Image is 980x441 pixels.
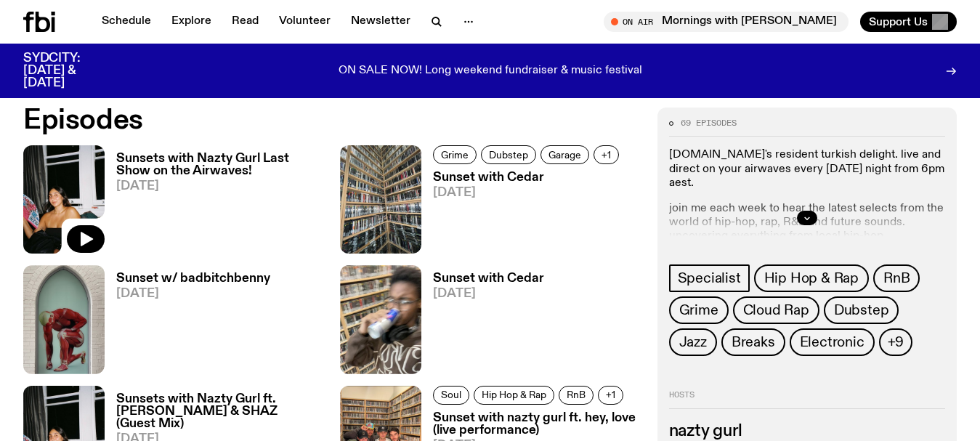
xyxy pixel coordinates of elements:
a: Read [223,12,267,32]
a: Dubstep [824,296,899,324]
a: Schedule [93,12,160,32]
a: Garage [540,145,589,164]
a: RnB [873,264,920,292]
a: Sunset w/ badbitchbenny[DATE] [105,272,270,373]
a: Hip Hop & Rap [754,264,869,292]
span: Cloud Rap [743,302,809,318]
h3: Sunsets with Nazty Gurl ft. [PERSON_NAME] & SHAZ (Guest Mix) [116,393,323,430]
h2: Episodes [23,108,640,134]
span: Hip Hop & Rap [482,389,546,400]
a: Specialist [669,264,750,292]
a: Grime [669,296,729,324]
span: Breaks [732,334,775,350]
h3: Sunset with Cedar [433,272,544,285]
a: Sunset with Cedar[DATE] [421,272,544,373]
a: RnB [559,386,594,405]
span: Support Us [869,15,928,28]
span: RnB [883,270,910,286]
span: Hip Hop & Rap [764,270,859,286]
a: Breaks [721,328,785,356]
button: +1 [598,386,623,405]
a: Cloud Rap [733,296,819,324]
span: Electronic [800,334,864,350]
h3: nazty gurl [669,424,945,440]
span: Specialist [678,270,741,286]
span: Jazz [679,334,707,350]
button: +1 [594,145,619,164]
h3: Sunset with Cedar [433,171,623,184]
a: Hip Hop & Rap [474,386,554,405]
p: ON SALE NOW! Long weekend fundraiser & music festival [339,65,642,78]
button: On AirMornings with [PERSON_NAME] [604,12,849,32]
span: +1 [602,149,611,160]
a: Jazz [669,328,717,356]
span: [DATE] [433,288,544,300]
span: Grime [441,149,469,160]
span: Soul [441,389,461,400]
h3: Sunsets with Nazty Gurl Last Show on the Airwaves! [116,153,323,177]
span: +1 [606,389,615,400]
h3: SYDCITY: [DATE] & [DATE] [23,52,116,89]
span: Grime [679,302,718,318]
a: Volunteer [270,12,339,32]
a: Explore [163,12,220,32]
h3: Sunset w/ badbitchbenny [116,272,270,285]
span: [DATE] [433,187,623,199]
a: Dubstep [481,145,536,164]
span: Garage [548,149,581,160]
a: Newsletter [342,12,419,32]
a: Sunsets with Nazty Gurl Last Show on the Airwaves![DATE] [105,153,323,254]
button: Support Us [860,12,957,32]
span: [DATE] [116,180,323,193]
span: +9 [888,334,904,350]
h3: Sunset with nazty gurl ft. hey, love (live performance) [433,412,639,437]
button: +9 [879,328,913,356]
p: [DOMAIN_NAME]'s resident turkish delight. live and direct on your airwaves every [DATE] night fro... [669,148,945,190]
a: Electronic [790,328,875,356]
span: RnB [567,389,586,400]
span: Dubstep [834,302,889,318]
img: A corner shot of the fbi music library [340,145,421,254]
a: Sunset with Cedar[DATE] [421,171,623,254]
a: Grime [433,145,477,164]
h2: Hosts [669,391,945,408]
span: Dubstep [489,149,528,160]
span: [DATE] [116,288,270,300]
a: Soul [433,386,469,405]
span: 69 episodes [681,119,737,127]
